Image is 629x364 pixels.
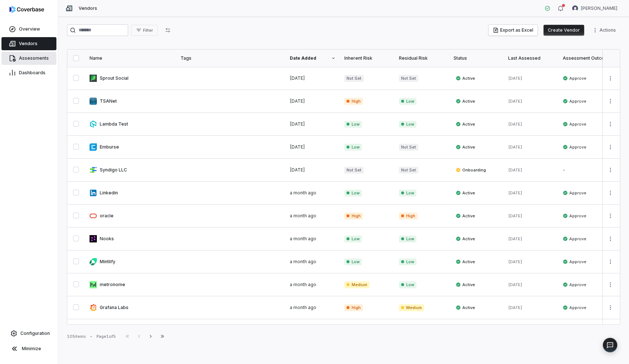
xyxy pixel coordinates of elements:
img: Garima Dhaundiyal avatar [572,5,578,11]
span: Medium [344,281,369,288]
span: [DATE] [508,305,522,310]
div: Inherent Risk [344,55,390,61]
span: Active [456,190,475,196]
span: High [344,304,363,311]
button: More actions [605,256,616,267]
span: Active [456,259,475,265]
span: Vendors [79,5,97,11]
button: Minimize [3,341,55,356]
span: Active [456,144,475,150]
span: a month ago [290,305,316,310]
div: Status [454,55,499,61]
button: More actions [605,73,616,84]
span: [DATE] [508,190,522,195]
span: [DATE] [508,213,522,218]
span: High [344,98,363,105]
div: Last Assessed [508,55,554,61]
span: Filter [143,28,153,33]
div: Name [90,55,172,61]
span: Low [344,236,362,242]
span: Low [399,236,416,242]
span: a month ago [290,190,316,195]
span: Medium [399,304,424,311]
div: Assessment Outcome [563,55,609,61]
span: Not Set [399,144,418,151]
span: [DATE] [290,75,305,81]
span: [DATE] [508,76,522,81]
span: [DATE] [508,167,522,173]
span: Not Set [399,75,418,82]
span: Minimize [22,346,41,352]
span: [DATE] [508,259,522,264]
div: Date Added [290,55,336,61]
button: More actions [605,165,616,175]
a: Overview [1,23,56,36]
span: Not Set [344,75,364,82]
span: Low [344,258,362,265]
span: [DATE] [508,236,522,241]
span: Not Set [344,167,364,174]
span: [DATE] [508,99,522,104]
span: Low [344,144,362,151]
span: a month ago [290,236,316,241]
span: Low [399,190,416,197]
span: Low [399,258,416,265]
td: - [558,159,613,182]
button: More actions [605,302,616,313]
span: High [344,213,363,219]
span: Active [456,213,475,219]
div: 105 items [67,334,86,339]
span: a month ago [290,259,316,264]
button: More actions [605,142,616,153]
span: Onboarding [456,167,486,173]
button: More actions [605,96,616,107]
a: Assessments [1,52,56,65]
span: [DATE] [290,167,305,173]
button: More actions [605,210,616,221]
span: Active [456,305,475,310]
button: Garima Dhaundiyal avatar[PERSON_NAME] [568,3,622,14]
span: Configuration [20,331,50,336]
button: More actions [605,279,616,290]
span: Active [456,236,475,242]
button: More actions [605,187,616,198]
a: Vendors [1,37,56,50]
span: [DATE] [508,282,522,287]
button: Export as Excel [488,25,538,36]
button: More actions [590,25,620,36]
button: Filter [131,25,158,36]
span: Vendors [19,41,37,47]
img: logo-D7KZi-bG.svg [9,6,44,13]
button: More actions [605,233,616,244]
span: [DATE] [290,121,305,127]
button: More actions [605,119,616,130]
a: Dashboards [1,66,56,79]
span: Not Set [399,167,418,174]
a: Configuration [3,327,55,340]
span: a month ago [290,282,316,287]
span: Low [399,121,416,128]
div: • [90,334,92,339]
span: Low [344,121,362,128]
div: Tags [181,55,281,61]
span: [PERSON_NAME] [581,5,617,11]
span: Low [399,281,416,288]
span: Low [344,190,362,197]
span: [DATE] [290,98,305,104]
span: Active [456,98,475,104]
div: Residual Risk [399,55,445,61]
span: Low [399,98,416,105]
span: Assessments [19,55,49,61]
span: Overview [19,26,40,32]
span: Active [456,75,475,81]
span: High [399,213,418,219]
span: Active [456,282,475,288]
span: Dashboards [19,70,46,76]
span: [DATE] [508,122,522,127]
button: Create Vendor [543,25,584,36]
div: Page 1 of 5 [96,334,116,339]
span: a month ago [290,213,316,218]
span: [DATE] [290,144,305,150]
span: Active [456,121,475,127]
span: [DATE] [508,145,522,150]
